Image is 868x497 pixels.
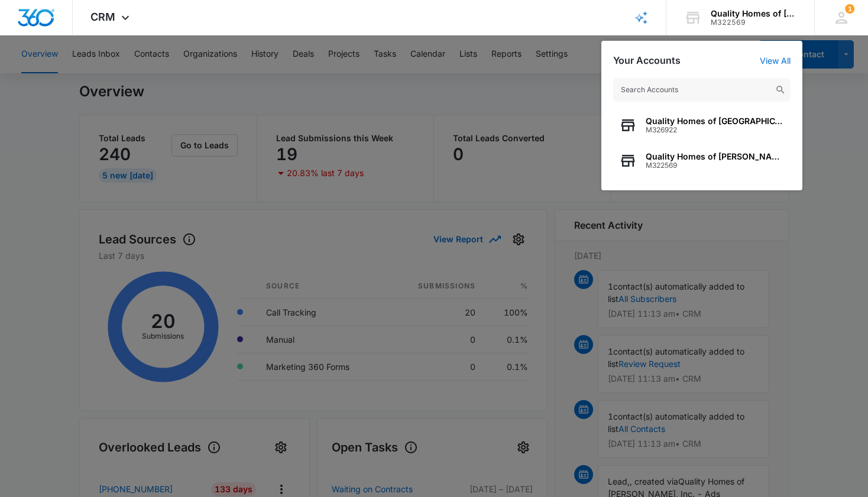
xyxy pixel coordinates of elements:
[760,56,791,66] a: View All
[90,11,115,23] span: CRM
[711,18,797,27] div: account id
[646,161,785,170] span: M322569
[646,152,785,161] span: Quality Homes of [PERSON_NAME], Inc.
[613,108,791,143] button: Quality Homes of [GEOGRAPHIC_DATA]M326922
[646,126,785,134] span: M326922
[613,78,791,102] input: Search Accounts
[646,116,785,126] span: Quality Homes of [GEOGRAPHIC_DATA]
[845,4,854,14] div: notifications count
[711,9,797,18] div: account name
[613,143,791,178] button: Quality Homes of [PERSON_NAME], Inc.M322569
[845,4,854,14] span: 1
[613,55,681,66] h2: Your Accounts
